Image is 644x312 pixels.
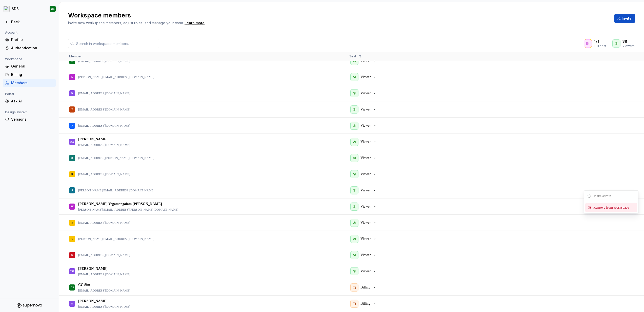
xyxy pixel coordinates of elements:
[70,266,74,276] div: YO
[71,88,73,98] div: N
[349,282,378,293] button: Billing
[78,59,130,63] p: [EMAIL_ADDRESS][DOMAIN_NAME]
[360,75,371,80] p: Viewer
[594,44,606,48] div: Full seat
[1,3,58,14] button: SDSCS
[185,20,205,26] a: Learn more
[622,39,627,44] span: 38
[3,79,56,87] a: Members
[17,303,42,308] svg: Supernova Logo
[78,288,130,293] p: [EMAIL_ADDRESS][DOMAIN_NAME]
[11,37,54,42] div: Profile
[78,208,178,212] p: [PERSON_NAME][EMAIL_ADDRESS][PERSON_NAME][DOMAIN_NAME]
[78,237,154,241] p: [PERSON_NAME][EMAIL_ADDRESS][DOMAIN_NAME]
[71,185,73,195] div: S
[11,64,54,69] div: General
[3,44,56,52] a: Authentication
[598,39,599,44] span: 1
[71,56,73,66] div: M
[584,190,638,213] div: Context Menu
[71,299,73,308] div: D
[184,21,205,25] span: .
[68,21,184,25] span: Invite new workspace members, adjust roles, and manage your team.
[349,185,379,195] button: Viewer
[360,236,371,241] p: Viewer
[360,91,371,96] p: Viewer
[12,6,19,11] div: SDS
[78,75,154,79] p: [PERSON_NAME][EMAIL_ADDRESS][DOMAIN_NAME]
[71,169,73,179] div: R
[71,218,73,228] div: S
[360,58,371,63] p: Viewer
[3,91,16,97] div: Portal
[591,203,633,212] span: Remove from workspace
[360,107,371,112] p: Viewer
[3,36,56,44] a: Profile
[78,107,130,112] p: [EMAIL_ADDRESS][DOMAIN_NAME]
[78,172,130,176] p: [EMAIL_ADDRESS][DOMAIN_NAME]
[78,137,108,142] p: [PERSON_NAME]
[3,109,30,115] div: Design system
[349,234,379,244] button: Viewer
[78,305,130,309] p: [EMAIL_ADDRESS][DOMAIN_NAME]
[51,7,55,11] div: CS
[349,72,379,82] button: Viewer
[71,234,73,244] div: T
[360,269,371,274] p: Viewer
[71,121,73,130] div: P
[3,97,56,105] a: Ask AI
[349,121,379,131] button: Viewer
[78,156,154,160] p: [EMAIL_ADDRESS][PERSON_NAME][DOMAIN_NAME]
[3,30,19,36] div: Account
[71,282,74,292] div: CS
[349,250,379,260] button: Viewer
[71,250,73,260] div: W
[594,39,595,44] span: 1
[78,299,108,304] p: [PERSON_NAME]
[360,139,371,144] p: Viewer
[3,62,56,70] a: General
[4,6,10,12] img: 2070b880-96ea-47f0-8eec-128064aadc67.png
[349,88,379,98] button: Viewer
[349,202,379,212] button: Viewer
[349,299,378,309] button: Billing
[69,54,82,58] span: Member
[78,202,162,207] p: [PERSON_NAME] Vegamangalam [PERSON_NAME]
[78,91,130,95] p: [EMAIL_ADDRESS][DOMAIN_NAME]
[78,188,154,192] p: [PERSON_NAME][EMAIL_ADDRESS][DOMAIN_NAME]
[78,124,130,128] p: [EMAIL_ADDRESS][DOMAIN_NAME]
[70,137,74,147] div: RA
[349,218,379,228] button: Viewer
[349,153,379,163] button: Viewer
[360,188,371,193] p: Viewer
[349,169,379,179] button: Viewer
[591,192,615,201] span: Make admin
[71,72,73,82] div: N
[11,72,54,77] div: Billing
[78,143,130,147] p: [EMAIL_ADDRESS][DOMAIN_NAME]
[74,39,159,48] input: Search in workspace members...
[622,44,635,48] div: Viewers
[594,39,606,44] div: /
[71,153,73,163] div: R
[360,301,370,306] p: Billing
[360,220,371,225] p: Viewer
[70,202,74,211] div: SK
[349,266,379,276] button: Viewer
[360,123,371,128] p: Viewer
[360,253,371,258] p: Viewer
[78,272,130,276] p: [EMAIL_ADDRESS][DOMAIN_NAME]
[68,11,608,19] h2: Workspace members
[78,266,108,271] p: [PERSON_NAME]
[614,14,635,23] button: Invite
[349,56,379,66] button: Viewer
[360,172,371,177] p: Viewer
[3,115,56,123] a: Versions
[11,19,54,25] div: Back
[78,253,130,257] p: [EMAIL_ADDRESS][DOMAIN_NAME]
[78,282,90,287] p: CC Sim
[360,285,370,290] p: Billing
[349,104,379,115] button: Viewer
